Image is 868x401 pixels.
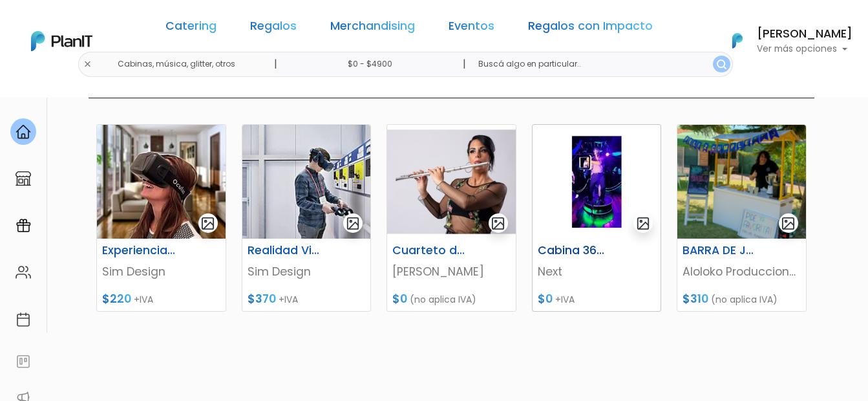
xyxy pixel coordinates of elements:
img: calendar-87d922413cdce8b2cf7b7f5f62616a5cf9e4887200fb71536465627b3292af00.svg [16,312,31,327]
span: +IVA [555,293,575,306]
img: feedback-78b5a0c8f98aac82b08bfc38622c3050aee476f2c9584af64705fc4e61158814.svg [16,354,31,369]
p: Next [538,263,656,280]
span: +IVA [279,293,298,306]
p: | [274,56,277,72]
img: thumb_Portada_lentes.jpg [242,125,371,239]
h6: BARRA DE JUGOS [675,244,764,257]
img: home-e721727adea9d79c4d83392d1f703f7f8bce08238fde08b1acbfd93340b81755.svg [16,124,31,140]
a: Regalos [250,21,297,36]
a: Catering [165,21,217,36]
a: gallery-light Experiencia Interactiva de Realidad Virtual Sim Design $220 +IVA [96,124,226,312]
img: PlanIt Logo [31,31,92,51]
img: gallery-light [781,216,796,231]
a: Eventos [449,21,494,36]
a: Merchandising [330,21,415,36]
img: search_button-432b6d5273f82d61273b3651a40e1bd1b912527efae98b1b7a1b2c0702e16a8d.svg [717,60,726,69]
span: $0 [538,291,553,307]
p: [PERSON_NAME] [392,263,511,280]
h6: [PERSON_NAME] [757,28,852,40]
span: +IVA [134,293,153,306]
img: marketplace-4ceaa7011d94191e9ded77b95e3339b90024bf715f7c57f8cf31f2d8c509eaba.svg [16,171,31,186]
img: thumb_image__copia___copia___copia___copia___copia___copia___copia___copia___copia___copia___copi... [387,125,516,239]
img: gallery-light [346,216,361,231]
span: (no aplica IVA) [410,293,476,306]
img: PlanIt Logo [723,27,752,55]
span: (no aplica IVA) [711,293,778,306]
p: Sim Design [102,263,220,280]
img: people-662611757002400ad9ed0e3c099ab2801c6687ba6c219adb57efc949bc21e19d.svg [16,265,31,280]
input: Buscá algo en particular.. [468,52,732,77]
a: gallery-light Cuarteto de Jazz [PERSON_NAME] $0 (no aplica IVA) [386,124,516,312]
p: Ver más opciones [757,45,852,54]
img: thumb_ChatGPT_Image_15_jul_2025__12_14_01.png [677,125,806,239]
img: close-6986928ebcb1d6c9903e3b54e860dbc4d054630f23adef3a32610726dff6a82b.svg [83,60,92,69]
span: $310 [683,291,708,307]
a: gallery-light Cabina 360 Clásica Next $0 +IVA [532,124,662,312]
img: gallery-light [491,216,505,231]
img: campaigns-02234683943229c281be62815700db0a1741e53638e28bf9629b52c665b00959.svg [16,218,31,233]
img: gallery-light [200,216,215,231]
span: $0 [392,291,407,307]
h6: Experiencia Interactiva de Realidad Virtual [94,244,184,257]
h6: Cabina 360 Clásica [530,244,619,257]
a: gallery-light Realidad Virtual con Identidad Corporativa Sim Design $370 +IVA [242,124,372,312]
span: $370 [248,291,276,307]
a: Regalos con Impacto [528,21,653,36]
p: | [463,56,466,72]
img: thumb_lentes.jpg [97,125,226,239]
p: Sim Design [248,263,366,280]
div: ¿Necesitás ayuda? [67,12,186,38]
a: gallery-light BARRA DE JUGOS Aloloko Producciones $310 (no aplica IVA) [677,124,807,312]
span: $220 [102,291,131,307]
button: PlanIt Logo [PERSON_NAME] Ver más opciones [715,24,852,58]
h6: Realidad Virtual con Identidad Corporativa [240,244,329,257]
img: gallery-light [636,216,651,231]
p: Aloloko Producciones [683,263,801,280]
img: thumb_Lunchera_1__1___copia_-Photoroom_-_2024-08-14T130659.423.jpg [533,125,661,239]
h6: Cuarteto de Jazz [385,244,474,257]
